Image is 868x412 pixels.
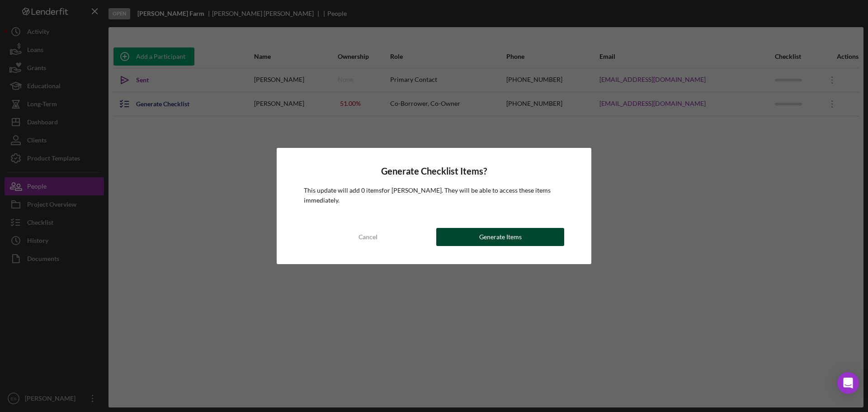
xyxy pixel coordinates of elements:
div: Generate Items [479,228,522,246]
button: Generate Items [436,228,564,246]
button: Cancel [304,228,432,246]
p: This update will add 0 items for [PERSON_NAME] . They will be able to access these items immediat... [304,185,564,206]
div: Open Intercom Messenger [837,372,859,394]
div: Cancel [359,228,377,246]
h4: Generate Checklist Items? [304,166,564,176]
